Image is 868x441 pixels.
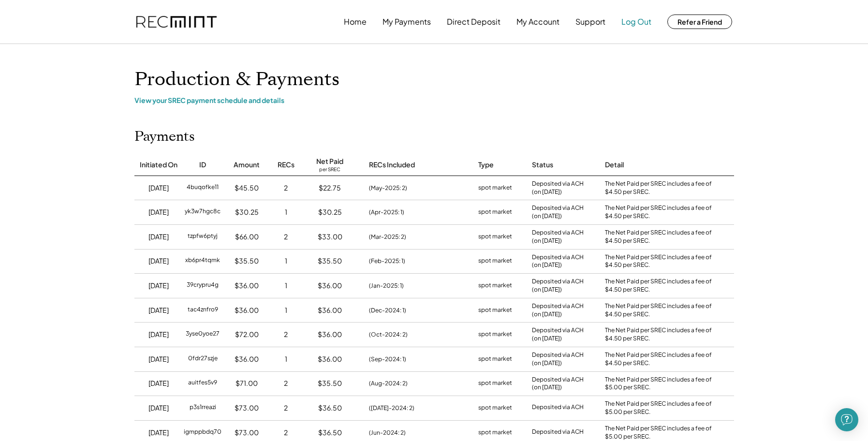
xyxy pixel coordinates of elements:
[148,207,169,217] div: [DATE]
[532,351,584,367] div: Deposited via ACH (on [DATE])
[134,96,734,104] div: View your SREC payment schedule and details
[478,183,512,193] div: spot market
[285,256,287,266] div: 1
[235,232,259,242] div: $66.00
[369,208,404,217] div: (Apr-2025: 1)
[532,180,584,196] div: Deposited via ACH (on [DATE])
[188,354,218,364] div: 0fdr27szje
[605,253,716,270] div: The Net Paid per SREC includes a fee of $4.50 per SREC.
[235,306,259,315] div: $36.00
[318,232,342,242] div: $33.00
[369,428,406,437] div: (Jun-2024: 2)
[532,403,584,413] div: Deposited via ACH
[140,160,177,170] div: Initiated On
[285,306,287,315] div: 1
[319,183,341,193] div: $22.75
[318,354,342,364] div: $36.00
[478,256,512,266] div: spot market
[316,157,343,166] div: Net Paid
[605,180,716,196] div: The Net Paid per SREC includes a fee of $4.50 per SREC.
[605,160,624,170] div: Detail
[369,355,406,364] div: (Sep-2024: 1)
[185,207,221,217] div: yk3w7hgc8c
[284,183,288,193] div: 2
[605,326,716,343] div: The Net Paid per SREC includes a fee of $4.50 per SREC.
[318,306,342,315] div: $36.00
[478,281,512,291] div: spot market
[318,330,342,339] div: $36.00
[188,379,217,388] div: auitfes5v9
[369,330,408,339] div: (Oct-2024: 2)
[369,306,406,315] div: (Dec-2024: 1)
[199,160,206,170] div: ID
[532,204,584,220] div: Deposited via ACH (on [DATE])
[186,330,220,339] div: 3yse0yoe27
[148,256,169,266] div: [DATE]
[605,229,716,245] div: The Net Paid per SREC includes a fee of $4.50 per SREC.
[235,281,259,291] div: $36.00
[148,306,169,315] div: [DATE]
[369,281,404,290] div: (Jan-2025: 1)
[478,403,512,413] div: spot market
[532,326,584,343] div: Deposited via ACH (on [DATE])
[447,12,500,31] button: Direct Deposit
[478,379,512,388] div: spot market
[605,425,716,441] div: The Net Paid per SREC includes a fee of $5.00 per SREC.
[148,354,169,364] div: [DATE]
[148,183,169,193] div: [DATE]
[235,330,259,339] div: $72.00
[532,229,584,245] div: Deposited via ACH (on [DATE])
[190,403,216,413] div: p3s1rreazi
[187,281,219,291] div: 39crypru4g
[148,403,169,413] div: [DATE]
[285,207,287,217] div: 1
[605,278,716,294] div: The Net Paid per SREC includes a fee of $4.50 per SREC.
[532,376,584,392] div: Deposited via ACH (on [DATE])
[344,12,367,31] button: Home
[318,207,342,217] div: $30.25
[667,15,732,29] button: Refer a Friend
[234,160,260,170] div: Amount
[284,379,288,388] div: 2
[575,12,605,31] button: Support
[284,330,288,339] div: 2
[605,302,716,319] div: The Net Paid per SREC includes a fee of $4.50 per SREC.
[369,379,408,388] div: (Aug-2024: 2)
[621,12,651,31] button: Log Out
[148,428,169,438] div: [DATE]
[532,160,553,170] div: Status
[148,281,169,291] div: [DATE]
[148,232,169,242] div: [DATE]
[516,12,559,31] button: My Account
[284,403,288,413] div: 2
[318,403,342,413] div: $36.50
[235,183,259,193] div: $45.50
[148,330,169,339] div: [DATE]
[532,253,584,270] div: Deposited via ACH (on [DATE])
[383,12,431,31] button: My Payments
[235,354,259,364] div: $36.00
[605,400,716,416] div: The Net Paid per SREC includes a fee of $5.00 per SREC.
[235,403,259,413] div: $73.00
[532,302,584,319] div: Deposited via ACH (on [DATE])
[136,16,217,28] img: recmint-logotype%403x.png
[319,166,340,174] div: per SREC
[235,428,259,438] div: $73.00
[278,160,294,170] div: RECs
[369,184,407,192] div: (May-2025: 2)
[478,428,512,438] div: spot market
[318,281,342,291] div: $36.00
[605,376,716,392] div: The Net Paid per SREC includes a fee of $5.00 per SREC.
[188,232,218,242] div: tzpfw6ptyj
[285,354,287,364] div: 1
[532,278,584,294] div: Deposited via ACH (on [DATE])
[235,256,259,266] div: $35.50
[835,408,858,431] div: Open Intercom Messenger
[284,232,288,242] div: 2
[184,428,221,438] div: igmppbdq70
[284,428,288,438] div: 2
[532,428,584,438] div: Deposited via ACH
[478,160,494,170] div: Type
[187,183,219,193] div: 4buqofke11
[369,404,414,412] div: ([DATE]-2024: 2)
